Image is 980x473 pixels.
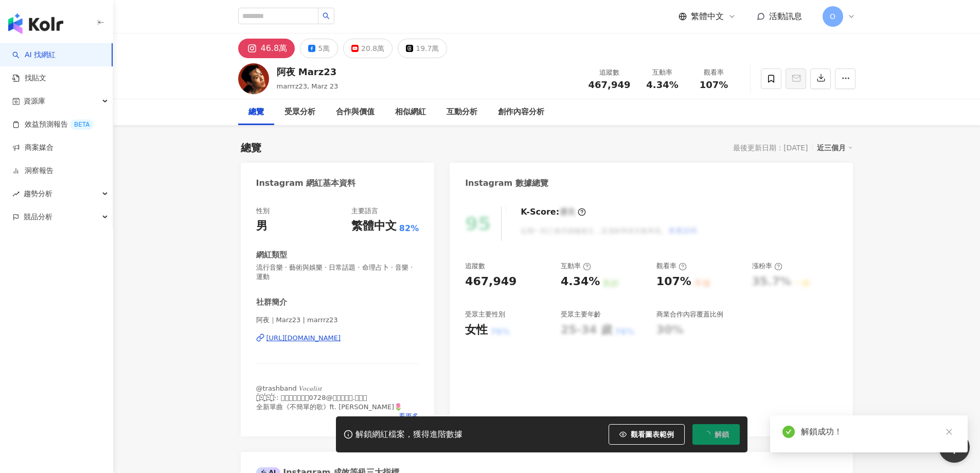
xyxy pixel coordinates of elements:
[336,106,375,118] div: 合作與價值
[561,261,591,271] div: 互動率
[399,223,419,234] span: 82%
[782,426,795,438] span: check-circle
[692,424,740,445] button: 解鎖
[318,41,330,56] div: 5萬
[12,190,20,198] span: rise
[656,310,723,319] div: 商業合作內容覆蓋比例
[465,322,488,338] div: 女性
[24,205,52,229] span: 競品分析
[694,67,734,78] div: 觀看率
[398,39,447,58] button: 19.7萬
[801,426,955,438] div: 解鎖成功！
[256,297,287,308] div: 社群簡介
[256,384,403,411] span: @trashband 𝑉𝑜𝑐𝑎𝑙𝑖𝑠𝑡 經҉紀҉人҉: 𝑝𝑎𝑠𝑠𝑖𝑜𝑛0728@𝑔𝑚𝑎𝑖𝑙.𝑐𝑜𝑚 全新單曲《不簡單的歌》ft. [PERSON_NAME]🌷
[261,41,288,56] div: 46.8萬
[715,430,729,439] span: 解鎖
[416,41,439,56] div: 19.7萬
[561,310,601,319] div: 受眾主要年齡
[238,63,269,94] img: KOL Avatar
[256,250,287,260] div: 網紅類型
[24,182,52,205] span: 趨勢分析
[521,206,586,218] div: K-Score :
[256,334,419,343] a: [URL][DOMAIN_NAME]
[830,11,835,22] span: O
[733,144,808,152] div: 最後更新日期：[DATE]
[351,218,397,234] div: 繁體中文
[323,12,330,20] span: search
[643,67,682,78] div: 互動率
[465,274,516,290] div: 467,949
[256,206,270,216] div: 性別
[256,263,419,282] span: 流行音樂 · 藝術與娛樂 · 日常話題 · 命理占卜 · 音樂 · 運動
[256,316,419,325] span: 阿夜｜Marz23 | marrrz23
[631,430,674,439] span: 觀看圖表範例
[752,261,782,271] div: 漲粉率
[646,80,678,90] span: 4.34%
[12,143,54,153] a: 商案媒合
[12,73,46,83] a: 找貼文
[256,218,268,234] div: 男
[238,39,295,58] button: 46.8萬
[12,119,94,130] a: 效益預測報告BETA
[498,106,544,118] div: 創作內容分析
[12,166,54,176] a: 洞察報告
[609,424,685,445] button: 觀看圖表範例
[447,106,477,118] div: 互動分析
[277,82,338,90] span: marrrz23, Marz 23
[946,428,953,435] span: close
[395,106,426,118] div: 相似網紅
[361,41,384,56] div: 20.8萬
[12,50,56,60] a: searchAI 找網紅
[241,141,261,155] div: 總覽
[465,178,548,189] div: Instagram 數據總覽
[691,11,724,22] span: 繁體中文
[351,206,378,216] div: 主要語言
[24,90,45,113] span: 資源庫
[300,39,338,58] button: 5萬
[702,429,712,440] span: loading
[343,39,393,58] button: 20.8萬
[700,80,728,90] span: 107%
[589,67,631,78] div: 追蹤數
[256,178,356,189] div: Instagram 網紅基本資料
[769,11,802,21] span: 活動訊息
[589,79,631,90] span: 467,949
[8,13,63,34] img: logo
[465,261,485,271] div: 追蹤數
[277,65,338,78] div: 阿夜 Marz23
[284,106,315,118] div: 受眾分析
[817,141,853,154] div: 近三個月
[656,261,687,271] div: 觀看率
[248,106,264,118] div: 總覽
[656,274,691,290] div: 107%
[266,334,341,343] div: [URL][DOMAIN_NAME]
[465,310,505,319] div: 受眾主要性別
[561,274,600,290] div: 4.34%
[355,429,462,440] div: 解鎖網紅檔案，獲得進階數據
[399,412,419,421] span: 看更多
